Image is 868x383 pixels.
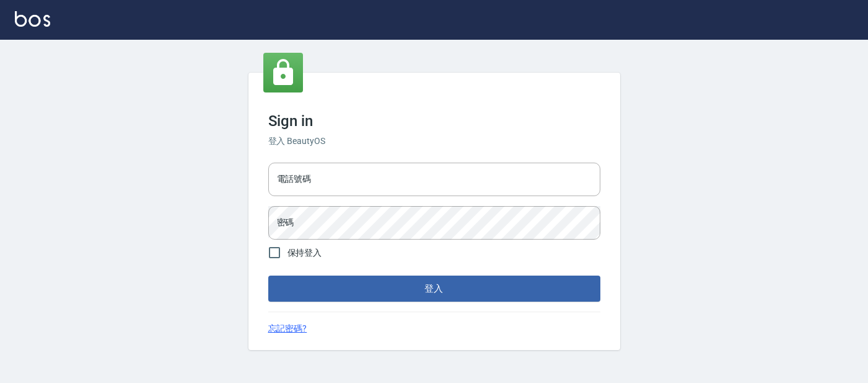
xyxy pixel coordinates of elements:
[15,11,50,27] img: Logo
[268,322,307,335] a: 忘記密碼?
[268,276,600,302] button: 登入
[268,135,600,148] h6: 登入 BeautyOS
[268,112,600,130] h3: Sign in
[287,246,322,259] span: 保持登入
